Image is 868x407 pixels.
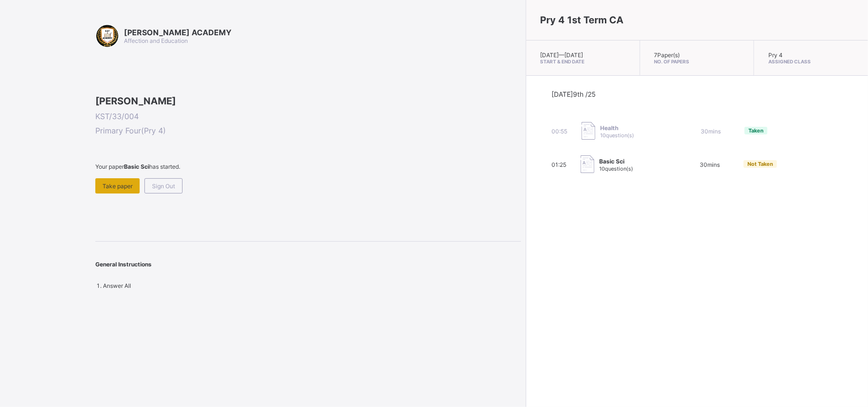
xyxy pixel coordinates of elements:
[600,124,634,132] span: Health
[103,282,131,289] span: Answer All
[551,161,566,168] span: 01:25
[551,90,596,98] span: [DATE] 9th /25
[95,112,521,121] span: KST/33/004
[747,161,773,167] span: Not Taken
[124,37,188,44] span: Affection and Education
[95,163,521,170] span: Your paper has started.
[748,127,764,134] span: Taken
[541,59,625,64] span: Start & End Date
[654,59,739,64] span: No. of Papers
[95,95,521,107] span: [PERSON_NAME]
[152,183,175,190] span: Sign Out
[768,59,854,64] span: Assigned Class
[600,132,634,139] span: 10 question(s)
[95,261,152,268] span: General Instructions
[701,128,721,135] span: 30 mins
[599,158,633,165] span: Basic Sci
[124,28,232,37] span: [PERSON_NAME] ACADEMY
[654,51,680,59] span: 7 Paper(s)
[95,126,521,135] span: Primary Four ( Pry 4 )
[541,14,624,26] span: Pry 4 1st Term CA
[700,161,720,168] span: 30 mins
[768,51,783,59] span: Pry 4
[581,155,594,173] img: take_paper.cd97e1aca70de81545fe8e300f84619e.svg
[102,183,133,190] span: Take paper
[582,122,595,140] img: take_paper.cd97e1aca70de81545fe8e300f84619e.svg
[599,165,633,172] span: 10 question(s)
[124,163,149,170] b: Basic Sci
[541,51,583,59] span: [DATE] — [DATE]
[551,128,567,135] span: 00:55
